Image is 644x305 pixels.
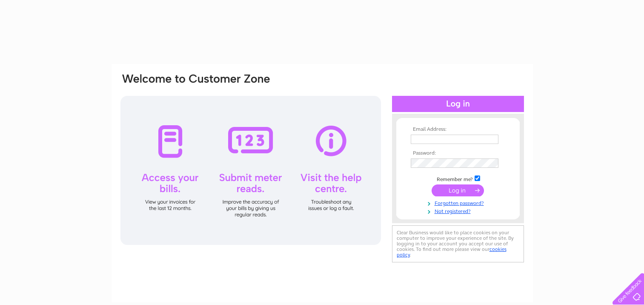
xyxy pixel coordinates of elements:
[432,184,484,196] input: Submit
[392,225,524,262] div: Clear Business would like to place cookies on your computer to improve your experience of the sit...
[411,199,507,207] a: Forgotten password?
[409,150,507,156] th: Password:
[411,207,507,215] a: Not registered?
[397,246,507,258] a: cookies policy
[409,174,507,183] td: Remember me?
[409,127,507,132] th: Email Address:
